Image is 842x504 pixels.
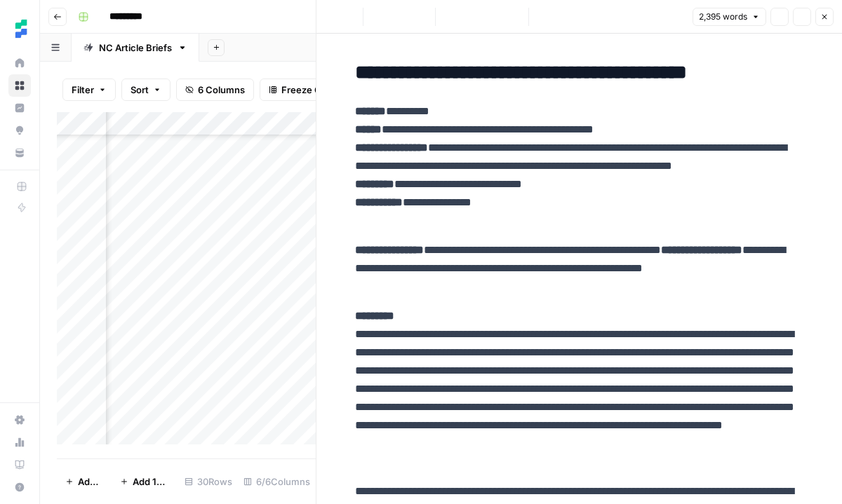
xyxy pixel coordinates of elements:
[8,74,31,97] a: Browse
[8,11,31,46] button: Workspace: Ten Speed
[72,83,94,97] span: Filter
[8,454,31,476] a: Learning Hub
[8,52,31,74] a: Home
[121,79,171,101] button: Sort
[8,142,31,164] a: Your Data
[8,16,34,41] img: Ten Speed Logo
[78,475,103,489] span: Add Row
[8,409,31,431] a: Settings
[72,34,199,62] a: NC Article Briefs
[112,470,179,493] button: Add 10 Rows
[133,475,171,489] span: Add 10 Rows
[176,79,254,101] button: 6 Columns
[8,97,31,119] a: Insights
[57,470,112,493] button: Add Row
[8,119,31,142] a: Opportunities
[238,470,316,493] div: 6/6 Columns
[260,79,363,101] button: Freeze Columns
[8,431,31,454] a: Usage
[281,83,354,97] span: Freeze Columns
[62,79,116,101] button: Filter
[693,8,766,26] button: 2,395 words
[179,470,238,493] div: 30 Rows
[699,11,747,23] span: 2,395 words
[99,41,172,55] div: NC Article Briefs
[8,476,31,498] button: Help + Support
[131,83,149,97] span: Sort
[198,83,245,97] span: 6 Columns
